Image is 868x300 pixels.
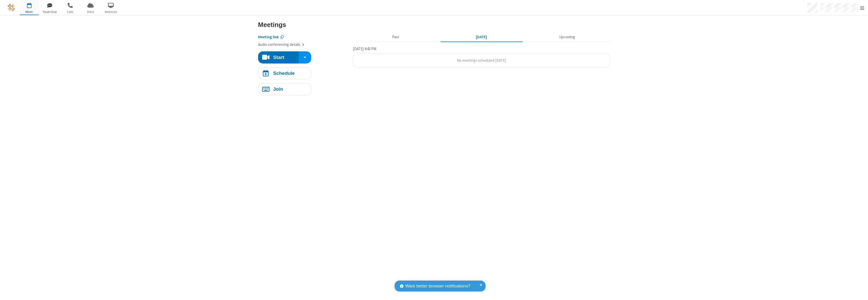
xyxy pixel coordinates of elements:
span: Calls [61,10,79,14]
span: Copy my meeting room link [258,35,279,39]
span: Want better browser notifications? [405,283,470,289]
button: Audio conferencing details [258,42,304,48]
button: Join [258,83,311,95]
span: No meetings scheduled [DATE] [457,58,506,63]
button: [DATE] [440,32,522,42]
span: [DATE] 4:43 PM [353,46,376,51]
h4: Start [273,55,284,60]
iframe: Chat [855,287,864,296]
section: Account details [258,30,349,48]
button: Start [258,51,299,63]
img: QA Selenium DO NOT DELETE OR CHANGE [8,4,15,11]
h3: Meetings [258,21,610,28]
span: Meet [20,10,39,14]
div: Start conference options [299,51,311,63]
button: Past [355,32,437,42]
button: Schedule [258,67,311,79]
span: Team Chat [40,10,59,14]
span: Webinars [101,10,120,14]
h4: Join [273,87,283,91]
span: Drive [81,10,100,14]
button: Copy my meeting room link [258,34,284,40]
h4: Schedule [273,71,295,76]
section: Today's Meetings [353,46,610,68]
button: Upcoming [526,32,608,42]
